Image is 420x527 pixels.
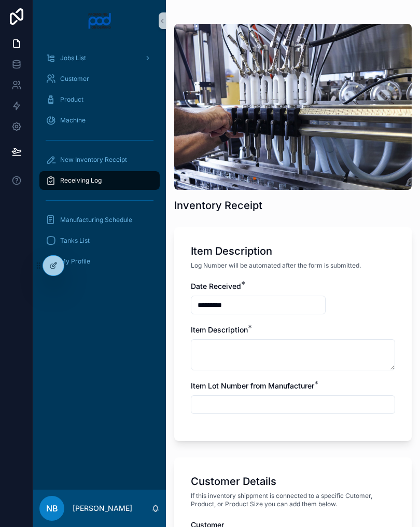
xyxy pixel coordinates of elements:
a: New Inventory Receipt [39,150,160,169]
span: Log Number will be automated after the form is submitted. [191,261,361,270]
a: Machine [39,111,160,130]
h1: Customer Details [191,474,276,489]
span: Date Received [191,282,241,290]
span: Product [60,95,83,104]
span: Item Lot Number from Manufacturer [191,381,314,390]
span: Receiving Log [60,176,102,185]
span: Item Description [191,325,248,334]
p: [PERSON_NAME] [73,503,132,514]
a: Manufacturing Schedule [39,211,160,229]
span: Tanks List [60,237,90,245]
a: Product [39,90,160,109]
span: Manufacturing Schedule [60,216,132,224]
span: Machine [60,116,86,124]
img: App logo [88,12,112,29]
a: Jobs List [39,49,160,67]
div: scrollable content [33,41,166,284]
span: Customer [60,75,89,83]
a: Receiving Log [39,171,160,190]
span: New Inventory Receipt [60,156,127,164]
h1: Item Description [191,244,272,258]
span: If this inventory shippment is connected to a specific Cutomer, Product, or Product Size you can ... [191,492,395,508]
span: NB [46,502,58,515]
h1: Inventory Receipt [174,198,262,213]
a: My Profile [39,252,160,271]
a: Tanks List [39,231,160,250]
span: My Profile [60,257,90,266]
span: Jobs List [60,54,86,62]
a: Customer [39,70,160,88]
